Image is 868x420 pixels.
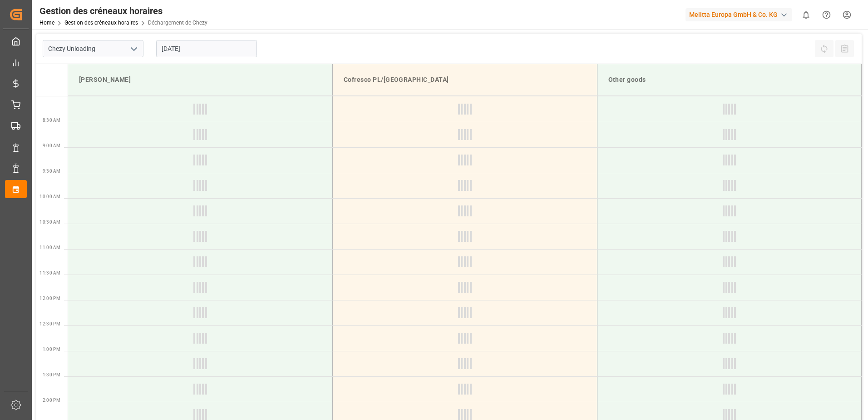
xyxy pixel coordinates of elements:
[43,347,60,352] span: 1:00 PM
[39,4,207,18] div: Gestion des créneaux horaires
[39,296,60,301] span: 12:00 PM
[39,194,60,199] span: 10:00 AM
[43,169,60,174] span: 9:30 AM
[156,40,257,57] input: JJ-MM-AAAA
[75,71,325,88] div: [PERSON_NAME]
[127,42,140,56] button: Ouvrir le menu
[43,372,60,377] span: 1:30 PM
[43,118,60,123] span: 8:30 AM
[64,20,138,26] a: Gestion des créneaux horaires
[686,6,796,23] button: Melitta Europa GmbH & Co. KG
[39,321,60,326] span: 12:30 PM
[43,398,60,403] span: 2:00 PM
[39,245,60,250] span: 11:00 AM
[605,71,854,88] div: Other goods
[39,220,60,225] span: 10:30 AM
[796,5,816,25] button: show 0 new notifications
[43,40,143,57] input: Type à rechercher/sélectionner
[43,143,60,148] span: 9:00 AM
[689,10,778,20] font: Melitta Europa GmbH & Co. KG
[39,270,60,275] span: 11:30 AM
[340,71,590,88] div: Cofresco PL/[GEOGRAPHIC_DATA]
[39,20,54,26] a: Home
[816,5,837,25] button: Help Center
